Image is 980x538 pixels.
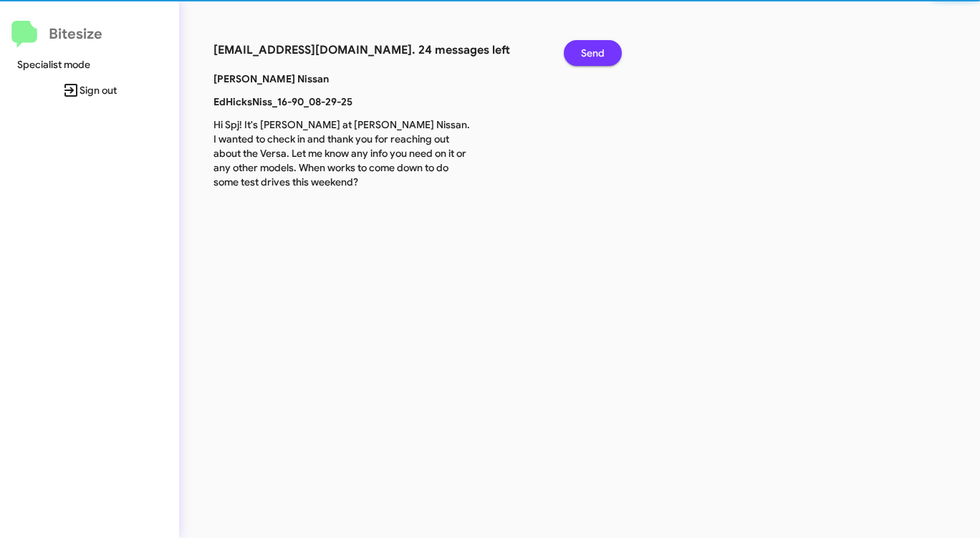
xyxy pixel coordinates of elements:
[213,40,542,60] h3: [EMAIL_ADDRESS][DOMAIN_NAME]. 24 messages left
[564,40,622,66] button: Send
[11,77,168,103] span: Sign out
[11,21,102,48] a: Bitesize
[213,95,352,108] b: EdHicksNiss_16-90_08-29-25
[213,72,329,85] b: [PERSON_NAME] Nissan
[203,117,483,189] p: Hi Spj! It's [PERSON_NAME] at [PERSON_NAME] Nissan. I wanted to check in and thank you for reachi...
[581,40,605,66] span: Send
